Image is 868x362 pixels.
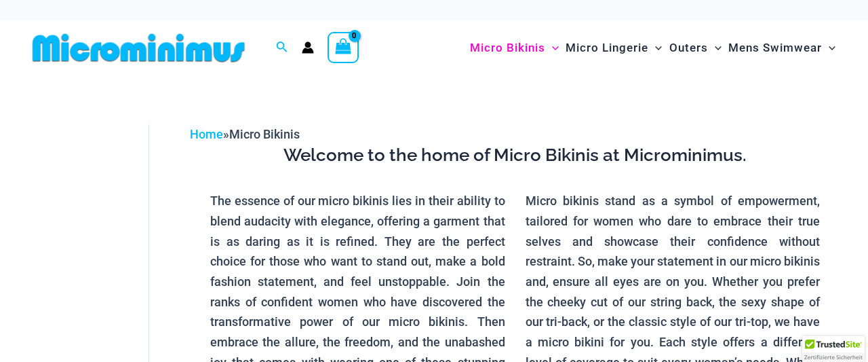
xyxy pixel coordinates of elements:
span: Mens Swimwear [728,31,822,65]
a: Micro LingerieMenu ToggleMenu Toggle [562,27,665,69]
div: TrustedSite Certified [802,336,865,362]
a: Micro BikinisMenu ToggleMenu Toggle [467,27,562,69]
span: Micro Bikinis [229,127,300,141]
a: OutersMenu ToggleMenu Toggle [666,27,725,69]
span: Menu Toggle [648,31,662,65]
a: Mens SwimwearMenu ToggleMenu Toggle [725,27,839,69]
span: Menu Toggle [545,31,559,65]
a: Home [190,127,223,141]
a: Search icon link [276,39,288,56]
span: Micro Lingerie [566,31,648,65]
h3: Welcome to the home of Micro Bikinis at Microminimus. [200,144,830,167]
span: » [190,127,300,141]
span: Outers [669,31,708,65]
a: Account icon link [302,41,314,54]
nav: Site Navigation [465,25,841,71]
span: Micro Bikinis [470,31,545,65]
img: MM SHOP LOGO FLAT [27,33,250,63]
span: Menu Toggle [708,31,722,65]
a: View Shopping Cart, empty [328,32,359,63]
span: Menu Toggle [822,31,835,65]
